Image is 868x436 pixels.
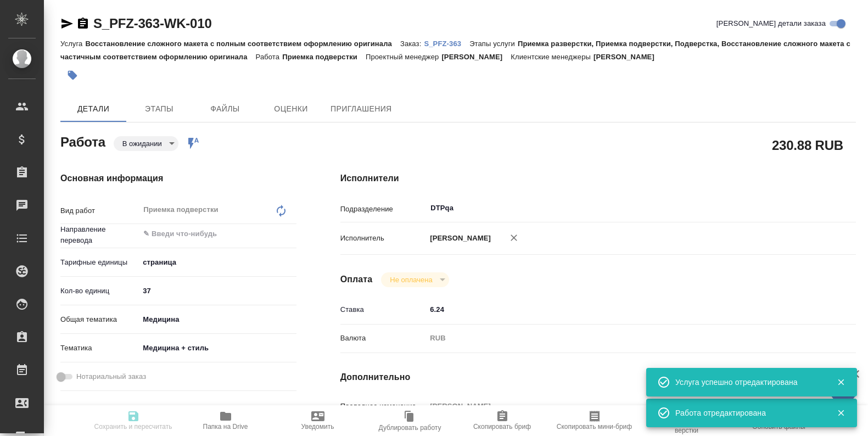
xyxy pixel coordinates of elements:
a: S_PFZ-363 [424,38,469,48]
p: Работа [256,53,283,61]
button: Не оплачена [387,275,435,284]
p: Этапы услуги [469,40,518,48]
span: Папка на Drive [203,423,248,431]
p: Направление перевода [60,224,139,246]
span: Уведомить [301,423,334,431]
h4: Дополнительно [340,371,856,384]
span: Детали [67,102,120,116]
button: Скопировать ссылку [76,17,89,30]
span: [PERSON_NAME] детали заказа [716,18,826,29]
input: ✎ Введи что-нибудь [139,283,296,299]
p: Кол-во единиц [60,286,139,297]
p: Валюта [340,333,427,344]
div: Медицина [139,310,296,329]
button: Удалить исполнителя [502,226,526,250]
div: Услуга успешно отредактирована [675,377,820,388]
div: страница [139,253,296,272]
p: Приемка подверстки [282,53,366,61]
button: Скопировать бриф [456,405,548,436]
a: S_PFZ-363-WK-010 [93,16,212,31]
button: Уведомить [272,405,364,436]
span: Сохранить и пересчитать [94,423,172,431]
span: Скопировать бриф [473,423,531,431]
p: Последнее изменение [340,401,427,412]
p: Тематика [60,343,139,354]
span: Этапы [133,102,186,116]
button: Ссылка на инструкции верстки [641,405,733,436]
p: Услуга [60,40,85,48]
h4: Исполнители [340,172,856,185]
p: [PERSON_NAME] [441,53,511,61]
span: Оценки [265,102,317,116]
div: Медицина + стиль [139,339,296,357]
p: Общая тематика [60,314,139,325]
button: Сохранить и пересчитать [87,405,180,436]
button: Дублировать работу [364,405,456,436]
span: Файлы [199,102,251,116]
input: ✎ Введи что-нибудь [142,227,256,241]
p: Исполнитель [340,233,427,244]
h2: Работа [60,131,105,151]
button: Закрыть [830,408,852,418]
p: S_PFZ-363 [424,40,469,48]
span: Приглашения [331,102,392,116]
h2: 230.88 RUB [772,136,843,154]
button: Open [807,207,809,209]
div: RUB [426,329,813,348]
h4: Оплата [340,273,373,286]
button: Скопировать мини-бриф [548,405,641,436]
p: Заказ: [400,40,424,48]
p: Ставка [340,304,427,315]
span: Нотариальный заказ [76,371,146,382]
p: Проектный менеджер [366,53,441,61]
p: Тарифные единицы [60,257,139,268]
p: Восстановление сложного макета с полным соответствием оформлению оригинала [85,40,400,48]
h4: Основная информация [60,172,296,185]
span: Скопировать мини-бриф [557,423,632,431]
p: [PERSON_NAME] [426,233,491,244]
button: Папка на Drive [180,405,272,436]
p: Вид работ [60,205,139,216]
div: В ожидании [114,136,178,151]
span: Дублировать работу [379,424,441,432]
input: ✎ Введи что-нибудь [426,301,813,317]
p: [PERSON_NAME] [593,53,663,61]
input: Пустое поле [426,398,813,414]
button: Добавить тэг [60,63,85,87]
button: В ожидании [119,139,165,148]
button: Закрыть [830,377,852,387]
div: В ожидании [381,272,449,287]
button: Скопировать ссылку для ЯМессенджера [60,17,74,30]
p: Клиентские менеджеры [511,53,593,61]
p: Подразделение [340,204,427,215]
div: Работа отредактирована [675,407,820,418]
button: Open [290,233,293,235]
